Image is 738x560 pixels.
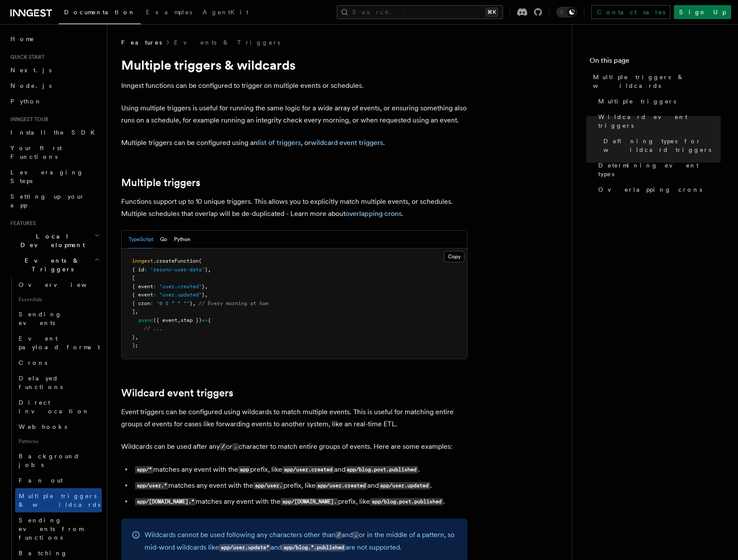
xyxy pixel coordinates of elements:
button: TypeScript [129,231,153,248]
span: Quick start [7,54,45,61]
a: Setting up your app [7,189,102,213]
span: ( [199,258,202,264]
p: Multiple triggers can be configured using an , or . [121,137,467,149]
a: Sending events [15,306,102,331]
span: Install the SDK [10,129,100,136]
a: Install the SDK [7,125,102,140]
span: Event payload format [19,335,100,351]
p: Inngest functions can be configured to trigger on multiple events or schedules. [121,80,467,92]
span: Features [121,38,162,47]
span: // ... [144,325,162,331]
span: : [144,267,147,273]
code: app/* [135,466,153,473]
span: Local Development [7,232,94,249]
a: Webhooks [15,419,102,434]
span: Multiple triggers & wildcards [593,73,721,90]
span: "user.updated" [159,292,202,298]
code: / [220,443,226,451]
span: Features [7,220,36,227]
span: Delayed functions [19,375,63,390]
a: Leveraging Steps [7,164,102,189]
a: list of triggers [258,138,301,147]
span: Python [10,98,42,105]
span: Wildcard event triggers [598,113,721,130]
code: . [353,531,359,539]
a: Event payload format [15,331,102,355]
a: Node.js [7,78,102,93]
a: Multiple triggers & wildcards [15,488,102,512]
span: Home [10,35,35,43]
span: Patterns [15,434,102,448]
code: app/user.created [282,466,334,473]
a: Delayed functions [15,370,102,395]
h4: On this page [590,55,721,69]
span: inngest [132,258,153,264]
span: Inngest tour [7,116,48,123]
a: overlapping crons [345,209,402,218]
span: , [205,292,208,298]
span: : [153,292,156,298]
a: Contact sales [591,5,670,19]
span: { id [132,267,144,273]
span: async [138,317,153,323]
a: Overlapping crons [595,182,721,197]
a: Direct invocation [15,395,102,419]
a: Sign Up [674,5,731,19]
span: ] [132,309,135,315]
span: } [202,283,205,290]
span: Events & Triggers [7,256,94,274]
li: matches any event with the prefix, like . [132,496,467,508]
span: } [202,292,205,298]
a: Multiple triggers [121,177,200,189]
code: app/[DOMAIN_NAME].* [135,498,196,505]
span: Your first Functions [10,145,62,160]
span: Overlapping crons [598,185,702,194]
button: Copy [444,251,464,262]
span: Documentation [64,9,135,16]
code: app/blog.*.published [282,544,345,551]
code: app/blog.post.published [370,498,443,505]
a: Documentation [59,3,141,24]
span: .createFunction [153,258,199,264]
span: } [190,300,193,306]
kbd: ⌘K [486,8,498,16]
span: : [150,300,153,306]
span: Crons [19,359,47,366]
a: Fan out [15,473,102,488]
span: Background jobs [19,453,80,468]
a: Sending events from functions [15,512,102,545]
button: Events & Triggers [7,253,102,277]
code: / [335,531,342,539]
code: app/user.updated [379,482,430,489]
a: Defining types for wildcard triggers [600,133,721,158]
code: app/user.update* [219,544,271,551]
a: Determining event types [595,158,721,182]
a: Examples [141,3,197,23]
code: app [238,466,250,473]
span: , [205,283,208,290]
a: Background jobs [15,448,102,473]
a: Multiple triggers [595,93,721,109]
span: Next.js [10,67,52,74]
a: Python [7,93,102,109]
p: Functions support up to 10 unique triggers. This allows you to explicitly match multiple events, ... [121,196,467,220]
a: Your first Functions [7,140,102,164]
button: Toggle dark mode [556,7,577,17]
span: Setting up your app [10,193,85,209]
a: Overview [15,277,102,293]
button: Search...⌘K [337,5,503,19]
span: Essentials [15,293,102,306]
span: step }) [180,317,202,323]
span: { event [132,283,153,290]
code: app/user.* [135,482,168,489]
span: "user.created" [159,283,202,290]
span: Determining event types [598,161,721,178]
code: app/user. [253,482,284,489]
code: app/user.created [316,482,367,489]
span: ({ event [153,317,177,323]
button: Python [174,231,190,248]
span: , [135,334,138,340]
span: Node.js [10,82,52,89]
code: app/[DOMAIN_NAME]. [280,498,338,505]
span: Direct invocation [19,399,90,415]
